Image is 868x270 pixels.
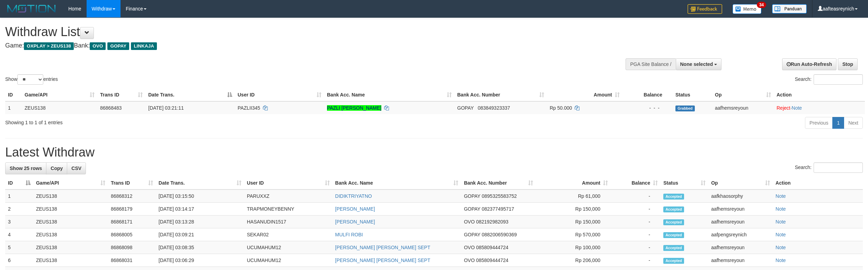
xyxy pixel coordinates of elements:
td: 4 [5,228,33,241]
a: Previous [805,117,833,129]
span: Accepted [663,206,684,212]
a: CSV [67,162,86,174]
td: - [611,189,661,203]
td: ZEUS138 [33,203,108,216]
input: Search: [814,74,863,85]
th: Trans ID: activate to sort column ascending [108,177,156,189]
span: GOPAY [464,206,480,212]
a: Next [844,117,863,129]
span: Copy 085809444724 to clipboard [476,258,508,263]
label: Search: [795,74,863,85]
td: TRAPMONEYBENNY [244,203,333,216]
span: None selected [680,61,713,67]
a: Note [776,206,786,212]
span: OVO [90,42,106,50]
td: - [611,241,661,254]
td: aafhemsreyoun [708,241,773,254]
td: Rp 206,000 [536,254,611,267]
th: Balance: activate to sort column ascending [611,177,661,189]
td: HASANUDIN1517 [244,216,333,228]
span: OXPLAY > ZEUS138 [24,42,74,50]
span: 34 [757,2,766,8]
td: 86868098 [108,241,156,254]
td: - [611,216,661,228]
th: Game/API: activate to sort column ascending [33,177,108,189]
span: GOPAY [457,105,473,111]
label: Show entries [5,74,58,85]
div: Showing 1 to 1 of 1 entries [5,116,356,126]
td: [DATE] 03:15:50 [156,189,244,203]
span: OVO [464,245,475,250]
td: [DATE] 03:08:35 [156,241,244,254]
a: [PERSON_NAME] [PERSON_NAME] SEPT [335,245,431,250]
span: Copy 083849323337 to clipboard [478,105,510,111]
td: 86868031 [108,254,156,267]
a: [PERSON_NAME] [335,206,375,212]
span: Copy [51,166,63,171]
td: 2 [5,203,33,216]
label: Search: [795,162,863,173]
span: Show 25 rows [10,166,42,171]
th: Op: activate to sort column ascending [712,88,774,101]
a: Note [792,105,802,111]
th: Balance [622,88,673,101]
span: Copy 082377495717 to clipboard [482,206,514,212]
th: ID: activate to sort column descending [5,177,33,189]
td: ZEUS138 [33,228,108,241]
a: Note [776,219,786,225]
td: ZEUS138 [33,189,108,203]
span: Accepted [663,258,684,264]
td: 86868179 [108,203,156,216]
td: aafpengsreynich [708,228,773,241]
img: Button%20Memo.svg [733,4,762,14]
input: Search: [814,162,863,173]
th: Date Trans.: activate to sort column ascending [156,177,244,189]
span: GOPAY [107,42,129,50]
td: Rp 570,000 [536,228,611,241]
a: PAZLI [PERSON_NAME] [327,105,381,111]
th: Bank Acc. Name: activate to sort column ascending [324,88,454,101]
span: Grabbed [675,106,695,111]
h1: Withdraw List [5,25,572,39]
td: ZEUS138 [33,254,108,267]
td: aafhemsreyoun [708,216,773,228]
div: - - - [625,104,670,111]
a: 1 [832,117,844,129]
span: Rp 50.000 [550,105,572,111]
th: User ID: activate to sort column ascending [235,88,324,101]
td: [DATE] 03:13:28 [156,216,244,228]
th: ID [5,88,22,101]
th: Game/API: activate to sort column ascending [22,88,97,101]
a: Stop [838,58,858,70]
img: panduan.png [772,4,807,14]
td: 86868312 [108,189,156,203]
select: Showentries [17,74,43,85]
td: · [774,101,865,114]
span: Accepted [663,219,684,225]
th: Action [774,88,865,101]
span: Copy 0895325583752 to clipboard [482,193,517,199]
th: Date Trans.: activate to sort column descending [145,88,235,101]
td: SEKAR02 [244,228,333,241]
span: CSV [71,166,81,171]
th: User ID: activate to sort column ascending [244,177,333,189]
span: Copy 085809444724 to clipboard [476,245,508,250]
td: Rp 150,000 [536,203,611,216]
td: 86868171 [108,216,156,228]
h4: Game: Bank: [5,42,572,49]
span: GOPAY [464,193,480,199]
h1: Latest Withdraw [5,145,863,159]
th: Action [773,177,863,189]
td: - [611,228,661,241]
th: Trans ID: activate to sort column ascending [97,88,145,101]
span: Accepted [663,245,684,251]
a: [PERSON_NAME] [PERSON_NAME] SEPT [335,258,431,263]
td: 86868005 [108,228,156,241]
th: Op: activate to sort column ascending [708,177,773,189]
a: [PERSON_NAME] [335,219,375,225]
a: Reject [777,105,790,111]
td: ZEUS138 [33,241,108,254]
td: ZEUS138 [33,216,108,228]
div: PGA Site Balance / [626,58,675,70]
a: DIDIKTRIYATNO [335,193,372,199]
